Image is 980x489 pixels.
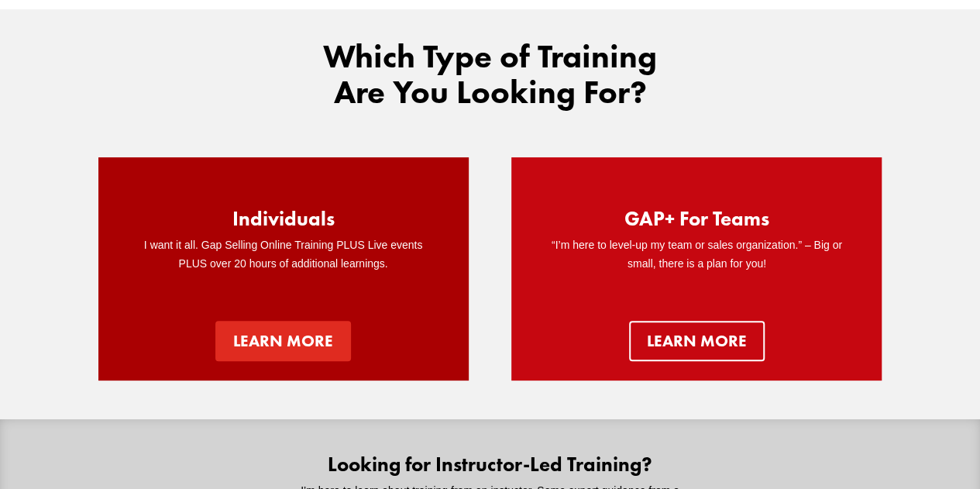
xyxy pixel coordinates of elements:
[274,454,705,482] h2: Looking for Instructor-Led Training?
[232,208,335,236] h2: Individuals
[297,39,684,118] h2: Which Type of Training Are You Looking For?
[129,236,438,274] p: I want it all. Gap Selling Online Training PLUS Live events PLUS over 20 hours of additional lear...
[542,236,851,274] p: “I’m here to level-up my team or sales organization.” – Big or small, there is a plan for you!
[624,208,769,236] h2: GAP+ For Teams
[629,321,765,361] a: learn more
[215,321,351,361] a: Learn more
